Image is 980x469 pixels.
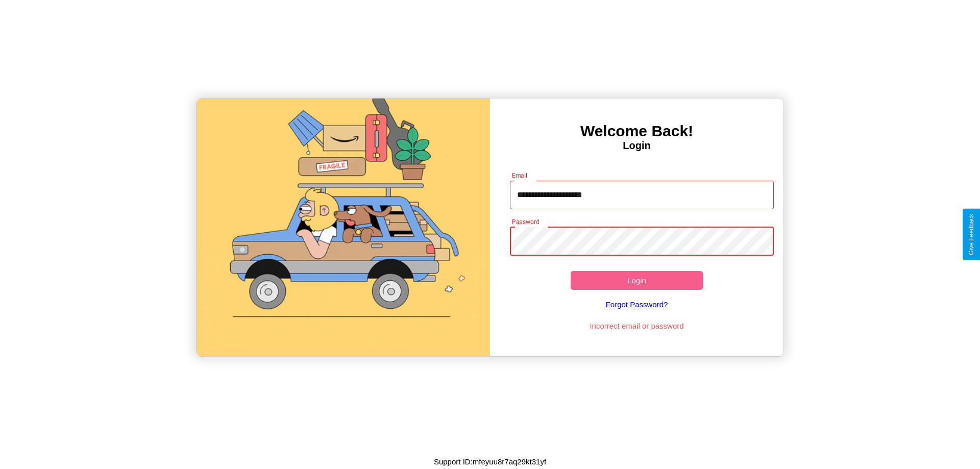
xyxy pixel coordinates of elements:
img: gif [197,98,490,356]
div: Give Feedback [968,214,975,255]
label: Password [512,217,539,226]
label: Email [512,171,528,180]
p: Support ID: mfeyuu8r7aq29kt31yf [434,455,546,468]
p: Incorrect email or password [505,319,769,333]
button: Login [571,271,703,290]
h3: Welcome Back! [490,122,783,140]
a: Forgot Password? [505,290,769,319]
h4: Login [490,140,783,152]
